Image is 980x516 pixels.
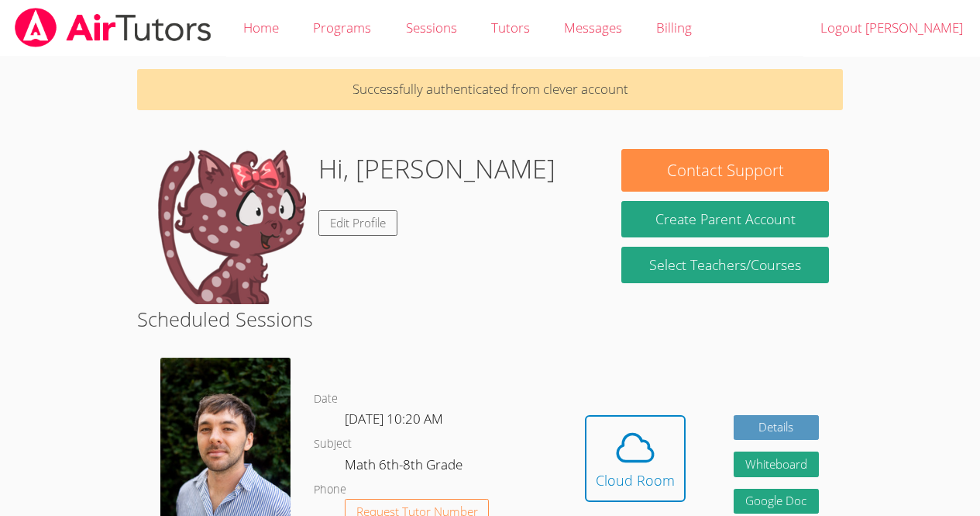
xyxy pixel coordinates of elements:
[314,390,338,409] dt: Date
[345,454,466,480] dd: Math 6th-8th Grade
[596,469,675,491] div: Cloud Room
[345,410,443,428] span: [DATE] 10:20 AM
[621,201,828,237] button: Create Parent Account
[314,435,352,454] dt: Subject
[137,304,843,334] h2: Scheduled Sessions
[621,247,828,283] a: Select Teachers/Courses
[734,452,819,477] button: Whiteboard
[318,210,397,236] a: Edit Profile
[734,489,819,514] a: Google Doc
[564,19,622,36] span: Messages
[13,8,213,47] img: airtutors_banner-c4298cdbf04f3fff15de1276eac7730deb9818008684d7c2e4769d2f7ddbe033.png
[151,149,306,304] img: default.png
[137,69,843,110] p: Successfully authenticated from clever account
[734,415,819,441] a: Details
[318,149,555,189] h1: Hi, [PERSON_NAME]
[585,415,686,502] button: Cloud Room
[314,480,346,500] dt: Phone
[621,149,828,192] button: Contact Support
